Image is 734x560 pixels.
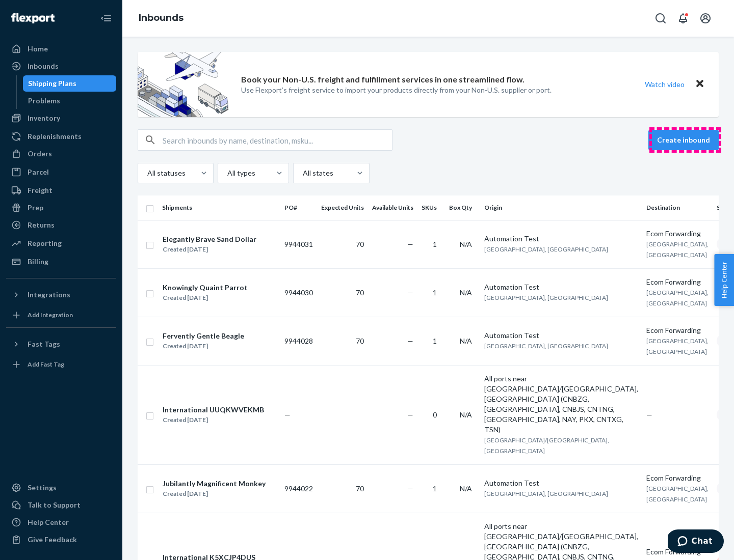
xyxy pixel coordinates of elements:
p: Use Flexport’s freight service to import your products directly from your Non-U.S. supplier or port. [241,85,552,95]
span: 1 [433,288,437,297]
button: Close Navigation [96,8,116,29]
div: Reporting [28,238,62,248]
span: [GEOGRAPHIC_DATA], [GEOGRAPHIC_DATA] [646,240,709,259]
td: 9944028 [280,317,317,365]
button: Talk to Support [6,497,116,513]
a: Billing [6,254,116,270]
div: Replenishments [28,131,82,142]
a: Problems [23,93,117,109]
div: International UUQKWVEKMB [163,405,264,415]
span: [GEOGRAPHIC_DATA], [GEOGRAPHIC_DATA] [646,485,709,503]
div: Ecom Forwarding [646,277,709,287]
button: Create inbound [648,130,719,150]
button: Open account menu [695,8,716,29]
a: Inbounds [139,12,183,23]
div: Fervently Gentle Beagle [163,331,244,341]
p: Book your Non-U.S. freight and fulfillment services in one streamlined flow. [241,74,525,86]
div: Knowingly Quaint Parrot [163,283,248,293]
a: Replenishments [6,128,116,145]
a: Add Fast Tag [6,356,116,373]
input: Search inbounds by name, destination, msku... [163,130,392,150]
a: Freight [6,182,116,199]
span: N/A [460,484,472,493]
div: Prep [28,203,43,213]
button: Open Search Box [650,8,671,29]
a: Settings [6,480,116,496]
div: Give Feedback [28,535,77,545]
th: Available Units [368,195,417,220]
div: Automation Test [484,282,638,292]
span: 0 [433,410,437,419]
iframe: Opens a widget where you can chat to one of our agents [668,529,724,555]
div: Settings [28,483,57,493]
button: Fast Tags [6,336,116,352]
th: Expected Units [317,195,368,220]
a: Help Center [6,514,116,530]
button: Give Feedback [6,531,116,548]
div: Created [DATE] [163,244,256,255]
span: [GEOGRAPHIC_DATA]/[GEOGRAPHIC_DATA], [GEOGRAPHIC_DATA] [484,436,609,455]
a: Orders [6,146,116,162]
div: Created [DATE] [163,489,266,499]
span: — [284,410,291,419]
div: Created [DATE] [163,415,264,425]
div: Automation Test [484,330,638,341]
span: [GEOGRAPHIC_DATA], [GEOGRAPHIC_DATA] [484,245,608,253]
span: N/A [460,337,472,345]
div: Inventory [28,113,60,123]
th: Origin [480,195,642,220]
span: — [407,410,413,419]
div: Ecom Forwarding [646,547,709,557]
th: SKUs [417,195,445,220]
span: [GEOGRAPHIC_DATA], [GEOGRAPHIC_DATA] [646,337,709,355]
div: Ecom Forwarding [646,325,709,335]
span: 70 [356,288,364,297]
span: — [407,288,413,297]
img: Flexport logo [11,13,55,23]
th: Destination [642,195,713,220]
span: N/A [460,240,472,248]
div: Created [DATE] [163,341,244,351]
input: All statuses [146,168,147,178]
span: 1 [433,240,437,248]
input: All states [302,168,303,178]
div: Integrations [28,290,70,300]
div: Ecom Forwarding [646,473,709,483]
span: 70 [356,240,364,248]
th: Shipments [158,195,280,220]
span: N/A [460,410,472,419]
span: [GEOGRAPHIC_DATA], [GEOGRAPHIC_DATA] [646,289,709,307]
div: Add Fast Tag [28,360,64,369]
td: 9944030 [280,268,317,317]
div: Talk to Support [28,500,81,510]
a: Home [6,41,116,57]
th: Box Qty [445,195,480,220]
div: Home [28,44,48,54]
button: Help Center [714,254,734,306]
span: — [646,410,652,419]
div: Parcel [28,167,49,177]
button: Open notifications [673,8,693,29]
a: Add Integration [6,307,116,323]
div: Created [DATE] [163,293,248,303]
div: Ecom Forwarding [646,229,709,239]
span: [GEOGRAPHIC_DATA], [GEOGRAPHIC_DATA] [484,294,608,301]
input: All types [226,168,227,178]
a: Inventory [6,110,116,126]
div: Inbounds [28,61,59,71]
span: 1 [433,337,437,345]
span: [GEOGRAPHIC_DATA], [GEOGRAPHIC_DATA] [484,342,608,350]
div: Jubilantly Magnificent Monkey [163,479,266,489]
div: Shipping Plans [28,78,76,89]
span: N/A [460,288,472,297]
div: Elegantly Brave Sand Dollar [163,234,256,244]
button: Integrations [6,287,116,303]
div: All ports near [GEOGRAPHIC_DATA]/[GEOGRAPHIC_DATA], [GEOGRAPHIC_DATA] (CNBZG, [GEOGRAPHIC_DATA], ... [484,374,638,435]
span: — [407,240,413,248]
span: — [407,337,413,345]
div: Automation Test [484,234,638,244]
a: Returns [6,217,116,233]
ol: breadcrumbs [130,4,192,33]
th: PO# [280,195,317,220]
